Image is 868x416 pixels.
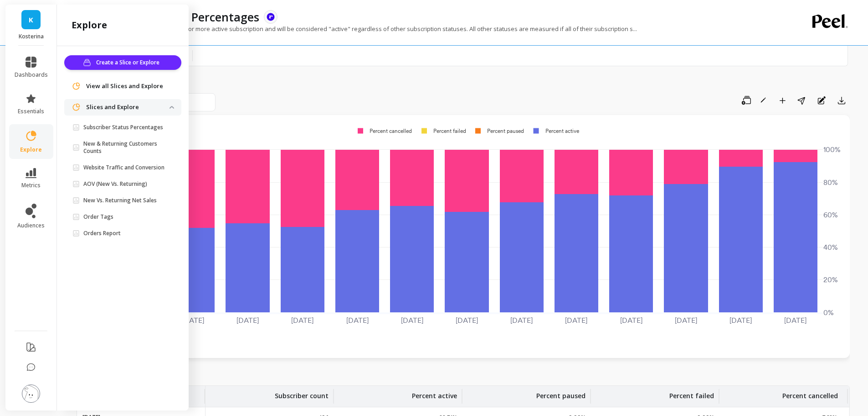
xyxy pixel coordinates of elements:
p: New & Returning Customers Counts [83,140,169,155]
p: Percent failed [669,386,714,400]
p: An Active Subscriber will have one or more active subscription and will be considered "active" re... [77,25,637,33]
span: essentials [18,108,44,115]
p: Orders Report [83,230,121,237]
span: View all Slices and Explore [86,82,163,91]
span: dashboards [15,71,48,79]
span: audiences [17,222,45,229]
span: Create a Slice or Explore [96,58,162,67]
span: metrics [21,182,41,189]
p: Kosterina [15,33,48,40]
img: api.recharge.svg [267,13,275,21]
img: navigation item icon [72,82,81,91]
p: Order Tags [83,213,113,221]
p: New Vs. Returning Net Sales [83,197,157,204]
span: K [29,15,33,25]
p: AOV (New Vs. Returning) [83,180,147,188]
p: Percent cancelled [782,386,838,400]
p: Subscriber count [275,386,329,400]
h2: explore [72,19,107,32]
p: Subscriber Status Percentages [83,124,163,131]
span: explore [20,146,42,153]
img: navigation item icon [72,103,81,112]
p: Website Traffic and Conversion [83,164,164,171]
p: Slices and Explore [86,103,169,112]
img: down caret icon [169,106,174,109]
p: Percent active [412,386,457,400]
p: Percent paused [536,386,586,400]
img: profile picture [22,384,40,403]
a: View all Slices and Explore [86,82,174,91]
button: Create a Slice or Explore [64,55,181,70]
